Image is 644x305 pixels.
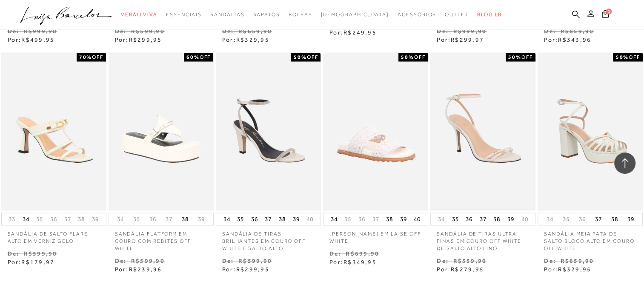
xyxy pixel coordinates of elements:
[445,12,469,17] span: Outlet
[343,29,377,36] span: R$249,95
[544,266,591,273] span: Por:
[1,225,106,245] a: SANDÁLIA DE SALTO FLARE ALTO EM VERNIZ GELO
[370,215,382,223] button: 37
[115,266,162,273] span: Por:
[451,36,484,43] span: R$299,97
[6,215,18,223] button: 33
[121,7,157,23] a: categoryNavScreenReaderText
[518,215,530,223] button: 40
[129,266,162,273] span: R$239,96
[437,36,484,43] span: Por:
[343,259,377,265] span: R$349,95
[8,259,55,265] span: Por:
[131,257,165,264] small: R$599,90
[147,215,159,223] button: 36
[445,7,469,23] a: categoryNavScreenReaderText
[356,215,368,223] button: 36
[323,225,428,245] a: [PERSON_NAME] EM LAISE OFF WHITE
[222,28,234,35] small: De:
[222,36,269,43] span: Por:
[115,257,127,264] small: De:
[561,28,594,35] small: R$859,90
[238,257,272,264] small: R$599,90
[606,9,612,14] span: 1
[558,266,591,273] span: R$329,95
[2,54,106,209] a: SANDÁLIA DE SALTO FLARE ALTO EM VERNIZ GELO
[477,213,489,225] button: 37
[109,54,213,209] img: SANDÁLIA FLATFORM EM COURO COM REBITES OFF WHITE
[544,28,556,35] small: De:
[398,7,436,23] a: categoryNavScreenReaderText
[166,12,202,17] span: Essenciais
[163,215,175,223] button: 37
[210,12,244,17] span: Sandálias
[401,54,414,60] strong: 50%
[324,54,427,209] img: SANDÁLIA PAPETE EM LAISE OFF WHITE
[131,28,165,35] small: R$599,90
[576,215,588,223] button: 36
[8,28,20,35] small: De:
[21,259,54,265] span: R$179,97
[186,54,200,60] strong: 60%
[437,28,449,35] small: De:
[253,7,280,23] a: categoryNavScreenReaderText
[321,7,389,23] a: noSubCategoriesText
[253,12,280,17] span: Sapatos
[321,12,389,17] span: [DEMOGRAPHIC_DATA]
[437,257,449,264] small: De:
[195,215,207,223] button: 39
[236,36,269,43] span: R$329,95
[294,54,307,60] strong: 50%
[276,213,288,225] button: 38
[62,215,74,223] button: 37
[89,215,101,223] button: 39
[24,28,57,35] small: R$999,90
[451,266,484,273] span: R$279,95
[328,213,340,225] button: 34
[216,225,321,252] a: SANDÁLIA DE TIRAS BRILHANTES EM COURO OFF WHITE E SALTO ALTO
[235,213,246,225] button: 35
[477,7,502,23] a: BLOG LB
[200,54,211,60] span: OFF
[21,36,54,43] span: R$499,95
[92,54,103,60] span: OFF
[477,12,502,17] span: BLOG LB
[599,9,611,21] button: 1
[289,7,312,23] a: categoryNavScreenReaderText
[538,225,643,252] a: SANDÁLIA MEIA PATA DE SALTO BLOCO ALTO EM COURO OFF WHITE
[24,250,57,257] small: R$599,90
[115,36,162,43] span: Por:
[625,213,637,225] button: 39
[449,213,461,225] button: 35
[289,12,312,17] span: Bolsas
[435,215,447,223] button: 34
[109,225,214,252] p: SANDÁLIA FLATFORM EM COURO COM REBITES OFF WHITE
[609,213,621,225] button: 38
[592,213,604,225] button: 37
[222,266,269,273] span: Por:
[48,215,60,223] button: 36
[121,12,157,17] span: Verão Viva
[430,225,535,252] a: SANDÁLIA DE TIRAS ULTRA FINAS EM COURO OFF WHITE DE SALTO ALTO FINO
[329,259,377,265] span: Por:
[166,7,202,23] a: categoryNavScreenReaderText
[629,54,640,60] span: OFF
[221,213,233,225] button: 34
[210,7,244,23] a: categoryNavScreenReaderText
[505,213,517,225] button: 39
[249,213,260,225] button: 36
[131,215,143,223] button: 35
[558,36,591,43] span: R$343,96
[398,213,409,225] button: 39
[20,213,32,225] button: 34
[342,215,354,223] button: 35
[538,54,642,209] img: SANDÁLIA MEIA PATA DE SALTO BLOCO ALTO EM COURO OFF WHITE
[453,28,487,35] small: R$999,90
[115,28,127,35] small: De:
[217,54,320,209] img: SANDÁLIA DE TIRAS BRILHANTES EM COURO OFF WHITE E SALTO ALTO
